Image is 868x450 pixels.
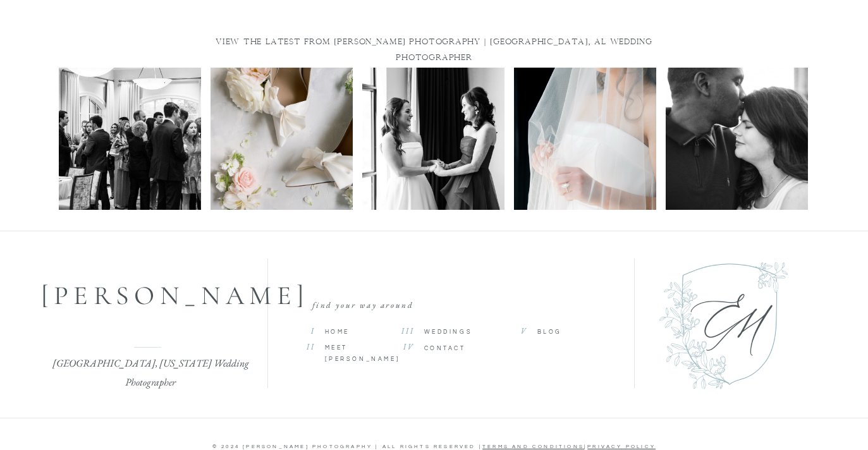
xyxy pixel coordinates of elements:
a: Weddings [424,327,497,338]
img: My number one wedding day tip is always, ✨HIRE A PLANNER✨ And this weekend was a perfect example ... [59,68,201,210]
img: Ivan and Elizabeth had such a beautiful engagement session! We moved it up by one day, to beat th... [666,68,808,210]
h2: [GEOGRAPHIC_DATA], [US_STATE] Wedding Photographer [44,354,257,369]
span: Blog [537,329,562,335]
a: Blog [537,327,610,338]
span: MEET [PERSON_NAME] [325,345,401,362]
p: find your way around [312,297,457,313]
a: [PERSON_NAME] [41,283,261,338]
p: I [298,325,315,338]
img: Celebrating Mr. And Mrs. Keasler and their beautiful spring wedding this past weekend! We had suc... [514,68,656,210]
a: CONTACT [424,343,497,355]
a: MEET [PERSON_NAME] [325,343,398,354]
p: IV [398,341,415,354]
a: Home [325,327,398,338]
img: Some of my fav B+W getting ready moments from JK & Eliza’s wedding! I have so many beautiful thin... [362,68,504,210]
span: Weddings [424,329,473,335]
span: CONTACT [424,346,466,351]
img: Loved getting to celebrate and capture the Hunt wedding! Bryce and Rebekah could not have picked ... [211,68,353,210]
span: © 2024 [PERSON_NAME] Photography | All Rights Reserved | | [212,444,656,449]
p: III [398,325,415,338]
a: Terms and Conditions [482,444,584,449]
p: View the latest from [PERSON_NAME] photography | [GEOGRAPHIC_DATA], al wedding photographer [188,35,681,57]
span: Home [325,329,350,335]
p: II [298,341,315,354]
p: V [511,325,528,338]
